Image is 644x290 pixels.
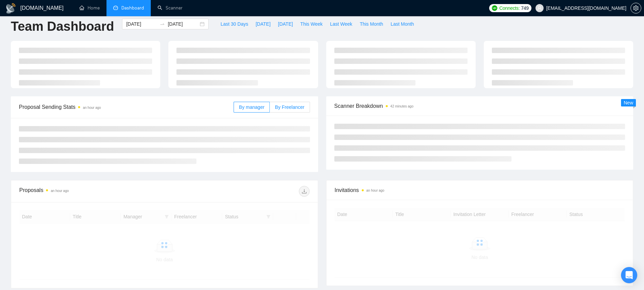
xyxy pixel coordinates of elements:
span: This Week [300,20,323,28]
span: [DATE] [278,20,293,28]
span: By manager [239,104,264,110]
span: Last 30 Days [220,20,248,28]
input: Start date [126,20,157,28]
div: Open Intercom Messenger [621,267,637,283]
button: This Month [356,19,387,29]
h1: Team Dashboard [11,19,114,34]
span: dashboard [113,5,118,10]
span: to [160,21,165,27]
input: End date [168,20,198,28]
button: This Week [296,19,326,29]
time: an hour ago [366,189,384,192]
a: setting [630,5,641,11]
span: Scanner Breakdown [334,102,625,110]
time: 42 minutes ago [390,104,413,108]
a: searchScanner [158,5,183,11]
span: By Freelancer [275,104,304,110]
span: Invitations [335,186,625,194]
span: Proposal Sending Stats [19,103,234,111]
button: [DATE] [252,19,274,29]
span: user [537,6,542,10]
span: This Month [360,20,383,28]
a: homeHome [79,5,100,11]
button: Last Month [387,19,418,29]
span: Last Week [330,20,352,28]
span: setting [631,5,641,11]
span: swap-right [160,21,165,27]
button: setting [630,3,641,14]
time: an hour ago [51,189,69,193]
span: [DATE] [256,20,270,28]
button: Last Week [326,19,356,29]
span: New [624,100,633,105]
span: Dashboard [121,5,144,11]
span: 749 [521,4,528,12]
span: Connects: [499,4,520,12]
span: Last Month [390,20,414,28]
time: an hour ago [83,106,101,110]
img: upwork-logo.png [492,5,497,11]
button: [DATE] [274,19,296,29]
div: Proposals [19,186,164,197]
img: logo [5,3,16,14]
button: Last 30 Days [217,19,252,29]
